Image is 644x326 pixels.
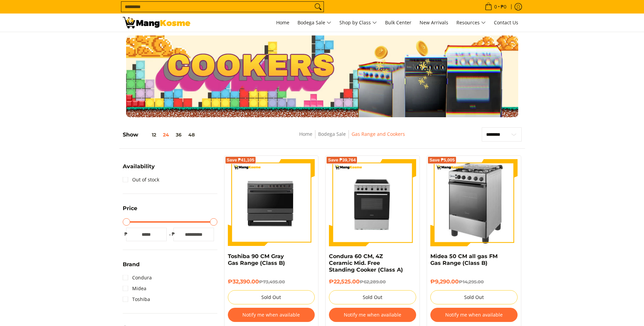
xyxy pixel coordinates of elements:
a: Home [273,14,293,32]
a: Midea 50 CM all gas FM Gas Range (Class B) [430,253,498,266]
nav: Main Menu [197,14,522,32]
img: Condura 60 CM, 4Z Ceramic Mid. Free Standing Cooker (Class A) [329,159,416,246]
button: Sold Out [329,290,416,304]
a: Home [299,131,312,137]
a: Bodega Sale [294,14,335,32]
span: New Arrivals [420,19,448,26]
a: Contact Us [491,14,522,32]
a: Gas Range and Cookers [352,131,405,137]
button: Notify me when available [430,308,518,322]
button: 24 [160,132,172,137]
img: toshiba-90-cm-5-burner-gas-range-gray-full-view-mang-kosme [228,159,315,246]
span: Price [123,206,137,211]
a: Toshiba 90 CM Gray Gas Range (Class B) [228,253,285,266]
del: ₱73,495.00 [259,279,285,284]
button: Notify me when available [228,308,315,322]
summary: Open [123,206,137,216]
a: Condura 60 CM, 4Z Ceramic Mid. Free Standing Cooker (Class A) [329,253,403,273]
span: ₱ [170,231,177,237]
span: Save ₱5,005 [429,158,455,162]
a: New Arrivals [416,14,452,32]
a: Toshiba [123,294,150,305]
span: Bodega Sale [297,19,331,27]
h6: ₱9,290.00 [430,278,518,285]
span: Availability [123,164,155,169]
span: Contact Us [494,19,518,26]
del: ₱14,295.00 [459,279,484,284]
span: Save ₱39,764 [328,158,356,162]
img: midea-50cm-4-burner-gas-range-silver-left-side-view-mang-kosme [440,159,508,246]
summary: Open [123,262,140,272]
button: 12 [138,132,160,137]
summary: Open [123,164,155,174]
span: • [483,3,508,10]
h5: Show [123,131,198,138]
button: Sold Out [228,290,315,304]
a: Out of stock [123,174,159,185]
span: Brand [123,262,140,267]
nav: Breadcrumbs [251,130,454,145]
span: Save ₱41,105 [227,158,255,162]
span: Home [276,19,289,26]
a: Bodega Sale [318,131,346,137]
a: Condura [123,272,152,283]
a: Midea [123,283,146,294]
del: ₱62,289.00 [360,279,386,284]
button: Notify me when available [329,308,416,322]
span: ₱ [123,231,129,237]
span: 0 [493,4,498,9]
button: Search [313,2,324,12]
span: Bulk Center [385,19,411,26]
span: Resources [456,19,486,27]
a: Bulk Center [382,14,415,32]
h6: ₱22,525.00 [329,278,416,285]
button: 48 [185,132,198,137]
img: Gas Cookers &amp; Rangehood l Mang Kosme: Home Appliances Warehouse Sale [123,17,190,28]
span: ₱0 [500,4,507,9]
a: Resources [453,14,489,32]
a: Shop by Class [336,14,380,32]
button: Sold Out [430,290,518,304]
h6: ₱32,390.00 [228,278,315,285]
span: Shop by Class [339,19,377,27]
button: 36 [172,132,185,137]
